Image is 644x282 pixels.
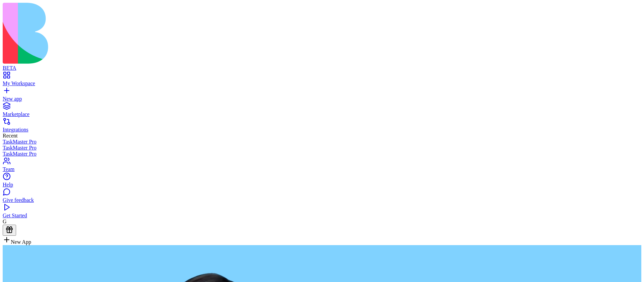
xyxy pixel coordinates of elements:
[11,239,31,245] span: New App
[3,191,641,203] a: Give feedback
[3,59,641,71] a: BETA
[3,219,7,224] span: G
[3,176,641,188] a: Help
[3,145,641,151] a: TaskMaster Pro
[3,65,641,71] div: BETA
[3,197,641,203] div: Give feedback
[3,111,641,117] div: Marketplace
[3,133,17,138] span: Recent
[3,151,641,157] a: TaskMaster Pro
[3,213,641,219] div: Get Started
[3,160,641,172] a: Team
[3,166,641,172] div: Team
[3,3,272,64] img: logo
[3,90,641,102] a: New app
[3,74,641,87] a: My Workspace
[3,139,641,145] a: TaskMaster Pro
[3,80,641,87] div: My Workspace
[3,182,641,188] div: Help
[3,121,641,133] a: Integrations
[3,207,641,219] a: Get Started
[3,127,641,133] div: Integrations
[3,96,641,102] div: New app
[3,105,641,117] a: Marketplace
